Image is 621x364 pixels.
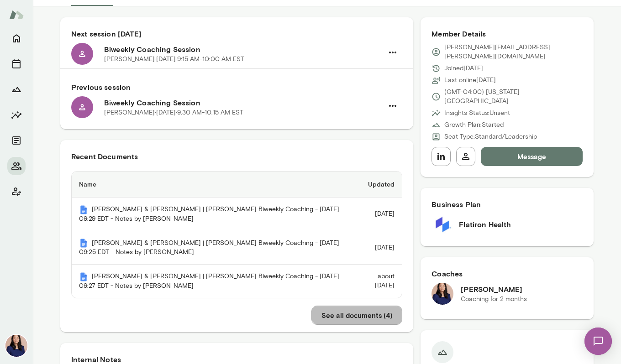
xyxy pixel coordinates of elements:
[444,43,583,61] p: [PERSON_NAME][EMAIL_ADDRESS][PERSON_NAME][DOMAIN_NAME]
[7,131,26,150] button: Documents
[461,295,527,304] p: Coaching for 2 months
[432,199,583,210] h6: Business Plan
[7,106,26,124] button: Insights
[71,28,402,39] h6: Next session [DATE]
[353,198,402,231] td: [DATE]
[72,172,353,198] th: Name
[461,284,527,295] h6: [PERSON_NAME]
[481,147,583,166] button: Message
[459,219,511,230] h6: Flatiron Health
[72,231,353,265] th: [PERSON_NAME] & [PERSON_NAME] | [PERSON_NAME] Biweekly Coaching - [DATE] 09:25 EDT - Notes by [PE...
[9,6,24,23] img: Mento
[353,265,402,298] td: about [DATE]
[79,239,88,248] img: Mento
[353,231,402,265] td: [DATE]
[311,306,402,325] button: See all documents (4)
[72,198,353,231] th: [PERSON_NAME] & [PERSON_NAME] | [PERSON_NAME] Biweekly Coaching - [DATE] 09:29 EDT - Notes by [PE...
[104,55,244,64] p: [PERSON_NAME] · [DATE] · 9:15 AM-10:00 AM EST
[444,88,583,106] p: (GMT-04:00) [US_STATE][GEOGRAPHIC_DATA]
[79,205,88,214] img: Mento
[7,55,26,73] button: Sessions
[353,172,402,198] th: Updated
[5,335,27,357] img: Leah Kim
[79,272,88,281] img: Mento
[7,157,26,175] button: Members
[444,76,496,85] p: Last online [DATE]
[104,44,383,55] h6: Biweekly Coaching Session
[432,268,583,279] h6: Coaches
[7,29,26,47] button: Home
[71,82,402,93] h6: Previous session
[444,120,504,130] p: Growth Plan: Started
[71,151,402,162] h6: Recent Documents
[432,283,453,305] img: Leah Kim
[104,97,383,108] h6: Biweekly Coaching Session
[444,109,510,118] p: Insights Status: Unsent
[432,28,583,39] h6: Member Details
[444,132,537,141] p: Seat Type: Standard/Leadership
[7,80,26,99] button: Growth Plan
[104,108,243,117] p: [PERSON_NAME] · [DATE] · 9:30 AM-10:15 AM EST
[7,182,26,201] button: Client app
[72,265,353,298] th: [PERSON_NAME] & [PERSON_NAME] | [PERSON_NAME] Biweekly Coaching - [DATE] 09:27 EDT - Notes by [PE...
[444,64,483,73] p: Joined [DATE]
